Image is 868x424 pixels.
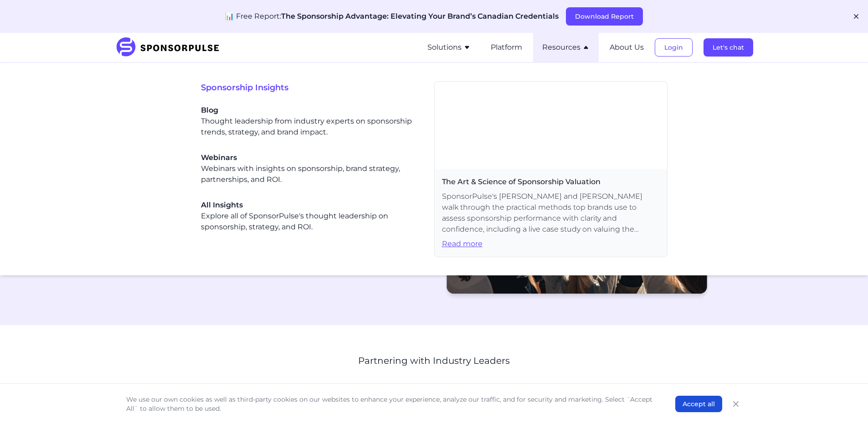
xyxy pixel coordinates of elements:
div: Explore all of SponsorPulse's thought leadership on sponsorship, strategy, and ROI. [201,200,420,233]
button: Login [655,38,693,57]
img: SponsorPulse [115,37,226,57]
div: Webinars with insights on sponsorship, brand strategy, partnerships, and ROI. [201,152,420,185]
span: The Sponsorship Advantage: Elevating Your Brand’s Canadian Credentials [281,12,559,21]
a: Login [655,43,693,52]
iframe: Chat Widget [822,380,868,424]
span: Sponsorship Insights [201,81,434,94]
a: The Art & Science of Sponsorship ValuationSponsorPulse's [PERSON_NAME] and [PERSON_NAME] walk thr... [434,81,668,257]
button: Let's chat [704,38,753,57]
button: Resources [542,42,590,53]
div: Thought leadership from industry experts on sponsorship trends, strategy, and brand impact. [201,105,420,138]
span: All Insights [201,200,420,211]
button: Accept all [675,396,722,412]
span: Read more [442,238,660,249]
span: Blog [201,105,420,116]
p: We use our own cookies as well as third-party cookies on our websites to enhance your experience,... [126,395,657,413]
a: WebinarsWebinars with insights on sponsorship, brand strategy, partnerships, and ROI. [201,152,420,185]
button: About Us [610,42,644,53]
button: Solutions [427,42,471,53]
p: 📊 Free Report: [225,11,559,22]
a: Let's chat [704,43,753,52]
button: Close [729,398,742,410]
p: Partnering with Industry Leaders [226,354,642,367]
a: BlogThought leadership from industry experts on sponsorship trends, strategy, and brand impact. [201,105,420,138]
a: Download Report [566,12,643,21]
a: All InsightsExplore all of SponsorPulse's thought leadership on sponsorship, strategy, and ROI. [201,200,420,233]
a: About Us [610,43,644,52]
span: SponsorPulse's [PERSON_NAME] and [PERSON_NAME] walk through the practical methods top brands use ... [442,191,660,235]
a: Platform [491,43,522,52]
button: Download Report [566,7,643,26]
span: The Art & Science of Sponsorship Valuation [442,176,660,187]
img: On-Demand-Webinar Cover Image [435,82,667,169]
span: Webinars [201,152,420,163]
button: Platform [491,42,522,53]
